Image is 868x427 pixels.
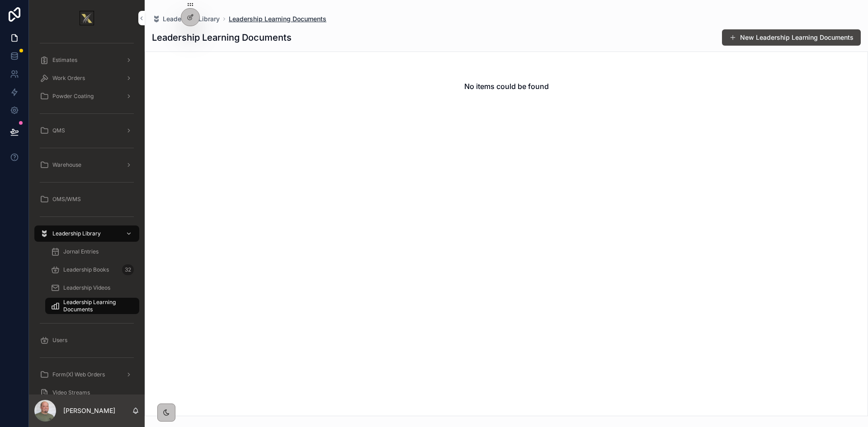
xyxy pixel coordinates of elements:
a: Leadership Books32 [45,262,139,278]
span: Video Streams [52,389,90,396]
img: App logo [80,11,94,25]
p: [PERSON_NAME] [63,406,115,415]
a: Estimates [34,52,139,68]
span: Leadership Videos [63,284,110,291]
span: Form(X) Web Orders [52,371,105,378]
span: OMS/WMS [52,196,81,203]
div: scrollable content [29,36,145,394]
span: Warehouse [52,161,81,169]
span: Leadership Learning Documents [63,299,130,313]
span: Users [52,337,67,344]
span: Work Orders [52,75,85,82]
a: Leadership Videos [45,280,139,296]
a: Video Streams [34,385,139,401]
button: New Leadership Learning Documents [722,29,861,46]
span: Estimates [52,56,77,64]
a: Users [34,332,139,348]
a: Leadership Library [34,225,139,242]
span: QMS [52,127,65,134]
a: Form(X) Web Orders [34,366,139,383]
span: Jornal Entries [63,248,99,255]
a: Leadership Learning Documents [45,298,139,314]
h1: Leadership Learning Documents [152,31,292,44]
a: QMS [34,122,139,139]
span: Powder Coating [52,93,94,100]
a: Work Orders [34,70,139,86]
span: Leadership Library [163,14,220,23]
span: Leadership Books [63,266,109,273]
a: Leadership Learning Documents [229,14,326,23]
a: Leadership Library [152,14,220,23]
a: Warehouse [34,157,139,173]
a: Powder Coating [34,88,139,104]
div: 32 [122,264,134,275]
h2: No items could be found [464,81,549,92]
a: Jornal Entries [45,244,139,260]
span: Leadership Library [52,230,101,237]
a: OMS/WMS [34,191,139,207]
